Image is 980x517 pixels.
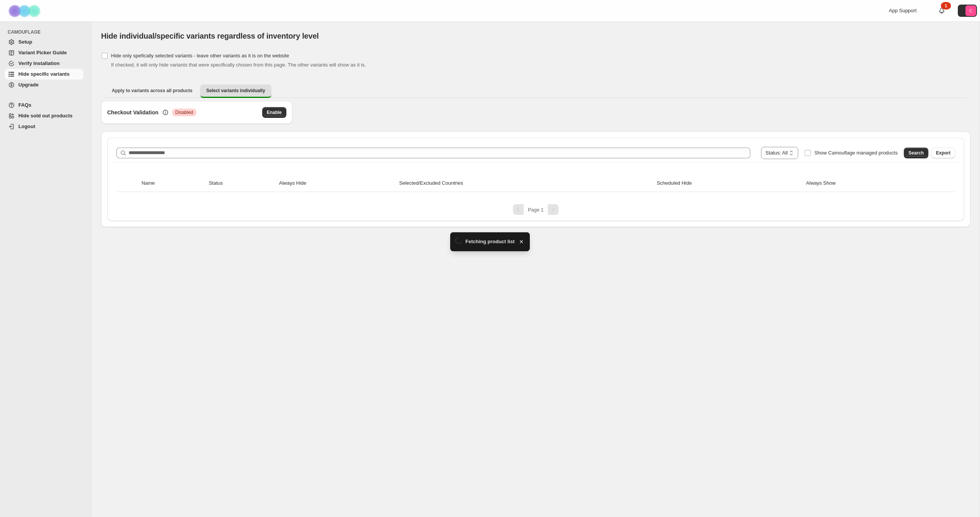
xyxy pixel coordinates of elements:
[18,82,39,88] span: Upgrade
[958,5,977,17] button: Avatar with initials C
[938,7,946,15] a: 1
[889,8,916,13] span: App Support
[654,175,804,192] th: Scheduled Hide
[101,101,970,227] div: Select variants individually
[969,8,972,13] text: C
[277,175,397,192] th: Always Hide
[5,47,83,58] a: Variant Picker Guide
[814,150,898,156] span: Show Camouflage managed products
[18,39,32,45] span: Setup
[112,88,193,94] span: Apply to variants across all products
[908,150,924,156] span: Search
[5,69,83,80] a: Hide specific variants
[465,238,515,245] span: Fetching product list
[5,100,83,111] a: FAQs
[5,121,83,132] a: Logout
[397,175,655,192] th: Selected/Excluded Countries
[18,71,70,77] span: Hide specific variants
[18,113,73,119] span: Hide sold out products
[106,85,199,97] button: Apply to variants across all products
[18,102,31,108] span: FAQs
[5,37,83,47] a: Setup
[18,124,35,129] span: Logout
[5,58,83,69] a: Verify Installation
[18,60,60,66] span: Verify Installation
[936,150,951,156] span: Export
[941,2,951,10] div: 1
[206,88,265,94] span: Select variants individually
[113,204,958,215] nav: Pagination
[101,32,319,40] span: Hide individual/specific variants regardless of inventory level
[18,50,67,55] span: Variant Picker Guide
[8,29,87,35] span: CAMOUFLAGE
[904,148,928,158] button: Search
[107,109,158,116] h3: Checkout Validation
[139,175,206,192] th: Name
[5,80,83,90] a: Upgrade
[931,148,955,158] button: Export
[206,175,277,192] th: Status
[804,175,933,192] th: Always Show
[528,207,544,213] span: Page 1
[262,107,286,118] button: Enable
[965,5,976,16] span: Avatar with initials C
[5,111,83,121] a: Hide sold out products
[6,0,44,21] img: Camouflage
[111,62,366,68] span: If checked, it will only hide variants that were specifically chosen from this page. The other va...
[200,85,271,98] button: Select variants individually
[111,53,289,59] span: Hide only spefically selected variants - leave other variants as it is on the website
[175,109,193,115] span: Disabled
[267,109,282,115] span: Enable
